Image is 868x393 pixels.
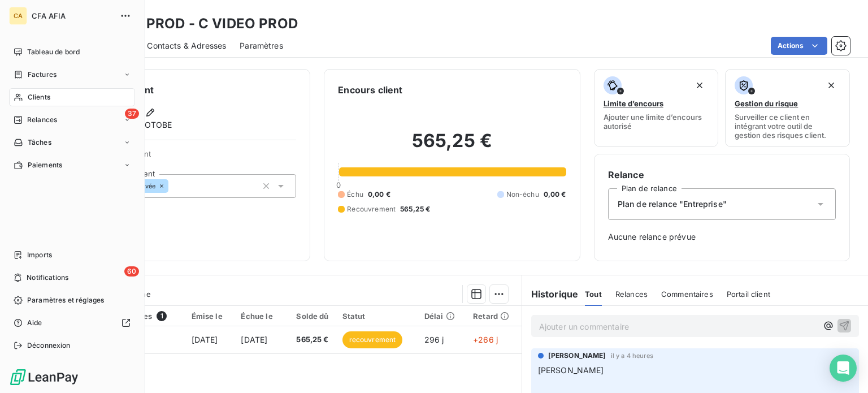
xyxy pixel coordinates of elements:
span: Factures [28,70,57,80]
span: Tout [585,290,602,299]
span: 37 [125,109,139,119]
h6: Encours client [338,83,402,97]
span: Ajouter une limite d’encours autorisé [604,113,709,131]
span: Notifications [27,273,68,283]
span: Clients [28,92,50,102]
span: Contacts & Adresses [147,40,226,51]
a: 37Relances [9,111,135,129]
span: [DATE] [192,335,218,344]
h6: Relance [608,168,836,182]
span: 296 j [424,335,444,344]
h2: 565,25 € [338,129,566,163]
div: Solde dû [291,312,328,321]
img: Logo LeanPay [9,368,79,386]
span: [DATE] [241,335,267,344]
span: 1 [157,311,167,321]
span: 60 [124,266,139,277]
span: Commentaires [661,290,713,299]
a: Paiements [9,156,135,174]
a: Clients [9,88,135,106]
span: 0,00 € [544,189,566,200]
button: Actions [771,37,827,55]
span: Relances [615,290,648,299]
span: Portail client [727,290,770,299]
div: Délai [424,312,459,321]
span: 565,25 € [400,204,430,214]
span: Paiements [28,160,62,170]
button: Gestion du risqueSurveiller ce client en intégrant votre outil de gestion des risques client. [725,69,850,147]
input: Ajouter une valeur [168,181,177,191]
span: Paramètres et réglages [27,295,104,305]
a: Factures [9,66,135,84]
h6: Informations client [68,83,296,97]
span: CFA AFIA [32,11,113,20]
span: [PERSON_NAME] [548,351,606,361]
div: Open Intercom Messenger [830,355,857,382]
span: Aucune relance prévue [608,231,836,243]
span: Aide [27,318,42,328]
div: Retard [473,312,515,321]
span: 565,25 € [291,334,328,346]
div: CA [9,7,27,25]
span: Déconnexion [27,340,71,351]
span: +266 j [473,335,498,344]
span: il y a 4 heures [611,352,653,359]
a: Aide [9,314,135,332]
span: recouvrement [342,331,403,348]
div: Échue le [241,312,277,321]
span: Gestion du risque [735,99,798,108]
h6: Historique [522,287,579,301]
span: 0,00 € [368,189,390,200]
a: Tableau de bord [9,43,135,61]
span: Plan de relance "Entreprise" [618,198,727,210]
a: Tâches [9,133,135,152]
a: Imports [9,246,135,264]
div: Émise le [192,312,228,321]
span: Échu [347,189,363,200]
span: Relances [27,115,57,125]
span: Propriétés Client [91,149,296,165]
button: Limite d’encoursAjouter une limite d’encours autorisé [594,69,719,147]
span: Tâches [28,137,51,148]
span: Recouvrement [347,204,396,214]
span: Miangaly RAKOTOBE [92,119,172,131]
span: Imports [27,250,52,260]
span: [PERSON_NAME] [538,365,604,375]
span: Limite d’encours [604,99,663,108]
a: Paramètres et réglages [9,291,135,309]
div: Statut [342,312,411,321]
span: Non-échu [506,189,539,200]
h3: VIDEO PROD - C VIDEO PROD [99,14,298,34]
span: 0 [336,180,341,189]
span: Tableau de bord [27,47,80,57]
span: Surveiller ce client en intégrant votre outil de gestion des risques client. [735,113,840,140]
span: Paramètres [240,40,283,51]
